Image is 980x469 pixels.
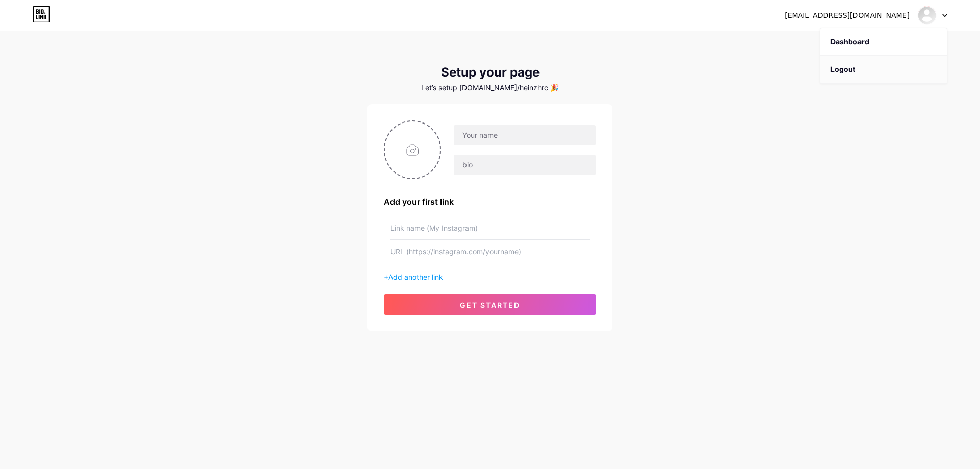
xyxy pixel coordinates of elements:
[454,155,596,175] input: bio
[367,65,612,80] div: Setup your page
[384,271,596,282] div: +
[390,216,590,239] input: Link name (My Instagram)
[785,10,910,21] div: [EMAIL_ADDRESS][DOMAIN_NAME]
[384,294,596,315] button: get started
[820,28,947,56] a: Dashboard
[384,195,596,208] div: Add your first link
[917,6,937,25] img: Heinz Hörcher
[454,125,596,145] input: Your name
[367,84,612,92] div: Let’s setup [DOMAIN_NAME]/heinzhrc 🎉
[460,301,520,309] span: get started
[390,240,590,263] input: URL (https://instagram.com/yourname)
[820,56,947,83] li: Logout
[388,273,443,281] span: Add another link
